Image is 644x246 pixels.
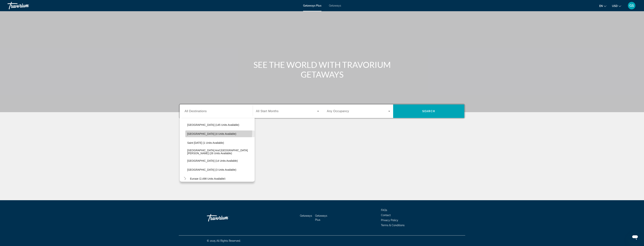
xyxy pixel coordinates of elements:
button: Saint [DATE] (1 units available) [185,139,255,146]
a: Getaways Plus [303,4,321,7]
span: All Start Months [256,110,279,113]
span: [GEOGRAPHIC_DATA] (14 units available) [187,159,238,162]
button: [GEOGRAPHIC_DATA] (145 units available) [185,122,255,128]
span: © 2025 All Rights Reserved. [207,239,241,242]
div: Search widget [180,104,464,118]
button: [GEOGRAPHIC_DATA] (3 units available) [185,166,255,173]
button: Change currency [612,3,621,9]
span: [GEOGRAPHIC_DATA] (3 units available) [187,168,236,171]
button: User Menu [627,2,637,10]
span: GS [629,4,634,7]
a: Travorium [207,212,244,223]
button: Europe (2,498 units available) [188,175,227,182]
h1: SEE THE WORLD WITH TRAVORIUM GETAWAYS [252,60,392,79]
button: Change language [599,3,606,9]
a: Privacy Policy [381,219,398,222]
span: USD [612,4,618,7]
button: Search [393,104,464,118]
a: Terms & Conditions [381,224,405,227]
iframe: Button to launch messaging window [629,231,641,243]
a: Getaways [300,214,312,217]
span: Europe (2,498 units available) [190,177,225,180]
span: [GEOGRAPHIC_DATA] (4 units available) [187,132,236,135]
span: Any Occupancy [327,110,349,113]
a: Travorium [7,1,45,10]
a: Getaways [329,4,341,7]
span: All Destinations [185,110,207,113]
button: [GEOGRAPHIC_DATA] and [GEOGRAPHIC_DATA][PERSON_NAME] (26 units available) [185,148,255,155]
button: [GEOGRAPHIC_DATA] (4 units available) [185,130,255,137]
button: [GEOGRAPHIC_DATA] (14 units available) [185,157,255,164]
span: Saint [DATE] (1 units available) [187,141,224,144]
a: Contact [381,214,391,217]
span: [GEOGRAPHIC_DATA] and [GEOGRAPHIC_DATA][PERSON_NAME] (26 units available) [187,149,253,155]
a: FAQs [381,209,387,212]
button: Toggle Europe (2,498 units available) [182,176,188,182]
span: Search [422,110,435,113]
a: Getaways Plus [315,214,327,221]
span: [GEOGRAPHIC_DATA] (145 units available) [187,123,239,126]
span: en [599,4,603,7]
